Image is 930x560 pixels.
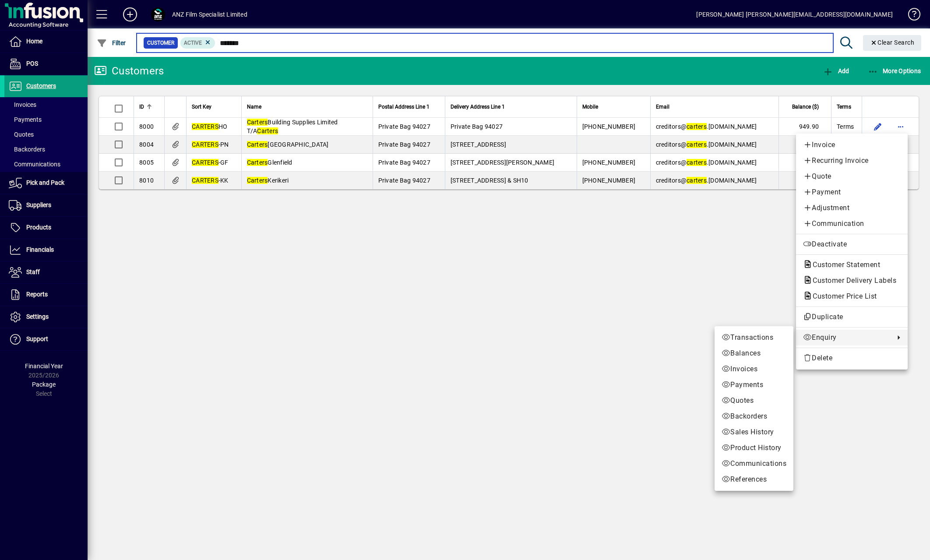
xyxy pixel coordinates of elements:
[803,292,881,300] span: Customer Price List
[803,312,901,322] span: Duplicate
[722,395,786,406] span: Quotes
[722,443,786,453] span: Product History
[803,332,890,343] span: Enquiry
[803,218,901,229] span: Communication
[803,276,901,285] span: Customer Delivery Labels
[722,458,786,469] span: Communications
[722,364,786,374] span: Invoices
[803,353,901,363] span: Delete
[722,411,786,422] span: Backorders
[722,427,786,437] span: Sales History
[803,140,901,150] span: Invoice
[803,261,884,269] span: Customer Statement
[803,171,901,182] span: Quote
[722,348,786,359] span: Balances
[803,203,901,213] span: Adjustment
[722,380,786,390] span: Payments
[803,155,901,166] span: Recurring Invoice
[722,474,786,485] span: References
[722,332,786,343] span: Transactions
[803,187,901,197] span: Payment
[803,239,901,250] span: Deactivate
[796,236,908,252] button: Deactivate customer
